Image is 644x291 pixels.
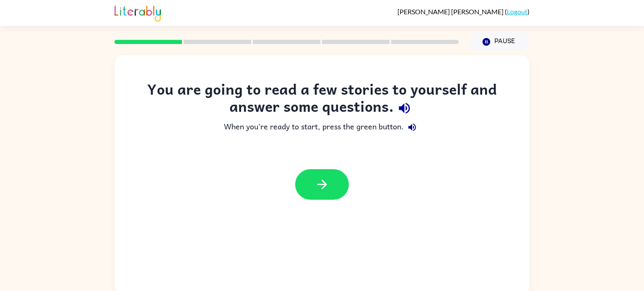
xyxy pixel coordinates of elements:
[114,3,161,22] img: Literably
[397,8,530,15] div: ( )
[469,32,530,52] button: Pause
[131,119,513,136] div: When you're ready to start, press the green button.
[507,8,527,15] a: Logout
[397,8,505,15] span: [PERSON_NAME] [PERSON_NAME]
[131,80,513,119] div: You are going to read a few stories to yourself and answer some questions.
